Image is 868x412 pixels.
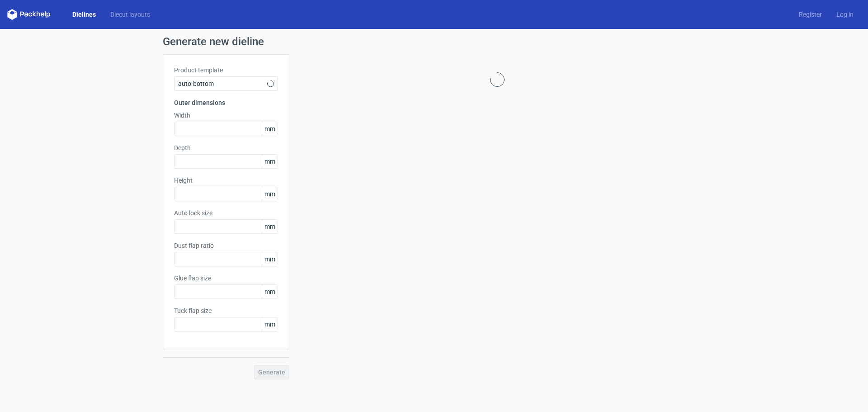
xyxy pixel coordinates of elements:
[262,187,278,201] span: mm
[262,220,278,233] span: mm
[262,155,278,168] span: mm
[262,317,278,331] span: mm
[174,143,278,152] label: Depth
[65,10,103,19] a: Dielines
[174,274,278,283] label: Glue flap size
[262,285,278,298] span: mm
[174,66,278,75] label: Product template
[174,241,278,250] label: Dust flap ratio
[174,208,278,218] label: Auto lock size
[792,10,829,19] a: Register
[174,306,278,315] label: Tuck flap size
[174,98,278,107] h3: Outer dimensions
[103,10,157,19] a: Diecut layouts
[178,79,267,88] span: auto-bottom
[262,122,278,136] span: mm
[174,111,278,120] label: Width
[174,176,278,185] label: Height
[262,252,278,266] span: mm
[163,36,705,47] h1: Generate new dieline
[829,10,861,19] a: Log in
